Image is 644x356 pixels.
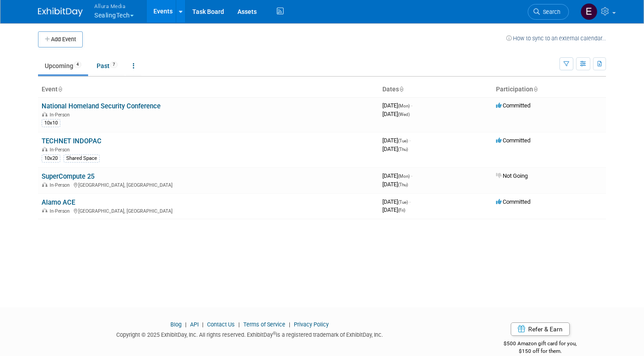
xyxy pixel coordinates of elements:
th: Participation [492,82,606,97]
sup: ® [273,331,276,336]
span: [DATE] [382,146,408,152]
div: 10x20 [42,154,60,163]
div: $150 off for them. [474,347,606,355]
a: Search [528,4,569,20]
span: [DATE] [382,206,405,213]
a: SuperCompute 25 [42,172,94,180]
span: In-Person [50,182,72,188]
span: [DATE] [382,137,411,144]
span: In-Person [50,147,72,153]
a: How to sync to an external calendar... [506,35,606,42]
span: (Thu) [398,147,408,152]
span: - [411,102,412,109]
div: Shared Space [64,154,100,163]
span: [DATE] [382,111,410,117]
span: (Thu) [398,182,408,187]
span: [DATE] [382,181,408,188]
span: Committed [496,137,530,144]
a: TECHNET INDOPAC [42,137,102,145]
span: In-Person [50,208,72,214]
span: | [183,321,189,328]
img: ExhibitDay [38,8,83,17]
th: Event [38,82,379,97]
a: Privacy Policy [294,321,329,328]
img: Eric Thompson [580,3,597,20]
a: Terms of Service [243,321,285,328]
div: 10x10 [42,119,60,127]
a: Blog [170,321,182,328]
span: (Tue) [398,200,408,205]
a: Sort by Start Date [399,86,403,93]
button: Add Event [38,31,83,47]
span: | [287,321,292,328]
a: Past7 [90,57,124,74]
a: Refer & Earn [511,322,570,336]
span: (Fri) [398,208,405,213]
span: [DATE] [382,198,411,205]
a: Upcoming4 [38,57,88,74]
a: Sort by Event Name [58,86,62,93]
a: Contact Us [207,321,235,328]
span: Committed [496,102,530,109]
span: Allura Media [94,1,134,11]
span: Committed [496,198,530,205]
div: [GEOGRAPHIC_DATA], [GEOGRAPHIC_DATA] [42,181,375,188]
img: In-Person Event [42,147,47,151]
div: Copyright © 2025 ExhibitDay, Inc. All rights reserved. ExhibitDay is a registered trademark of Ex... [38,329,461,339]
img: In-Person Event [42,208,47,213]
span: In-Person [50,112,72,118]
div: [GEOGRAPHIC_DATA], [GEOGRAPHIC_DATA] [42,207,375,214]
img: In-Person Event [42,182,47,187]
span: [DATE] [382,102,412,109]
span: - [411,172,412,179]
span: - [409,198,411,205]
th: Dates [379,82,492,97]
a: National Homeland Security Conference [42,102,161,110]
a: Alamo ACE [42,198,75,206]
a: API [190,321,199,328]
span: 7 [110,61,118,68]
div: $500 Amazon gift card for you, [474,334,606,355]
span: - [409,137,411,144]
span: Search [540,9,560,15]
span: (Mon) [398,103,410,108]
span: (Tue) [398,138,408,143]
span: (Mon) [398,174,410,179]
span: | [200,321,206,328]
span: (Wed) [398,112,410,117]
span: Not Going [496,172,528,179]
a: Sort by Participation Type [533,86,538,93]
img: In-Person Event [42,112,47,116]
span: [DATE] [382,172,412,179]
span: 4 [74,61,81,68]
span: | [236,321,242,328]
